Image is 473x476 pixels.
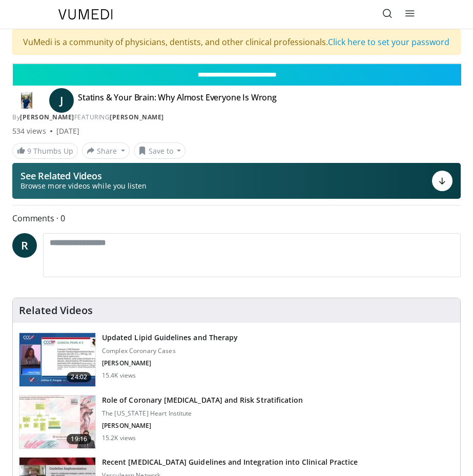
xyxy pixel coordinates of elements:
div: By FEATURING [12,113,461,122]
span: 534 views [12,126,46,136]
a: [PERSON_NAME] [110,113,164,121]
a: 24:02 Updated Lipid Guidelines and Therapy Complex Coronary Cases [PERSON_NAME] 15.4K views [19,333,454,387]
button: Save to [134,142,186,159]
p: [PERSON_NAME] [102,422,303,430]
p: The [US_STATE] Heart Institute [102,409,303,418]
span: 19:16 [67,434,91,444]
p: [PERSON_NAME] [102,359,238,367]
a: Click here to set your password [328,36,449,48]
h4: Related Videos [19,304,93,317]
button: Share [82,142,130,159]
a: J [49,88,74,113]
button: See Related Videos Browse more videos while you listen [12,163,461,199]
h3: Role of Coronary [MEDICAL_DATA] and Risk Stratification [102,395,303,405]
p: Complex Coronary Cases [102,347,238,355]
a: R [12,233,37,258]
img: 77f671eb-9394-4acc-bc78-a9f077f94e00.150x105_q85_crop-smart_upscale.jpg [19,333,95,386]
span: 24:02 [67,372,91,382]
img: VuMedi Logo [58,9,113,19]
img: 1efa8c99-7b8a-4ab5-a569-1c219ae7bd2c.150x105_q85_crop-smart_upscale.jpg [19,396,95,449]
a: 9 Thumbs Up [12,143,78,159]
p: See Related Videos [20,171,147,181]
span: 9 [27,146,31,156]
h4: Statins & Your Brain: Why Almost Everyone Is Wrong [78,92,277,109]
a: 19:16 Role of Coronary [MEDICAL_DATA] and Risk Stratification The [US_STATE] Heart Institute [PER... [19,395,454,449]
p: 15.4K views [102,371,136,380]
img: Dr. Jordan Rennicke [12,92,41,109]
span: Browse more videos while you listen [20,181,147,191]
div: VuMedi is a community of physicians, dentists, and other clinical professionals. [12,29,461,55]
span: Comments 0 [12,212,461,225]
div: [DATE] [56,126,79,136]
h3: Updated Lipid Guidelines and Therapy [102,333,238,343]
a: [PERSON_NAME] [20,113,74,121]
p: 15.2K views [102,434,136,442]
h3: Recent [MEDICAL_DATA] Guidelines and Integration into Clinical Practice [102,457,358,467]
